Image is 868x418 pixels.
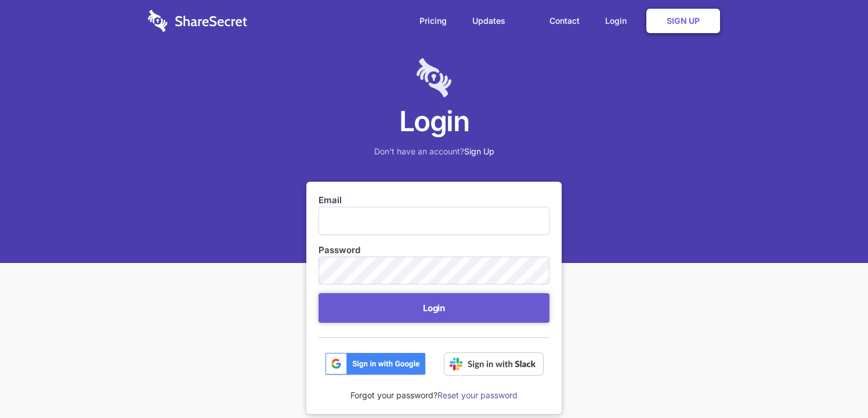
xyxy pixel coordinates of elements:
[437,390,518,400] a: Reset your password
[319,293,549,323] button: Login
[325,352,426,376] img: btn_google_signin_dark_normal_web@2x-02e5a4921c5dab0481f19210d7229f84a41d9f18e5bdafae021273015eeb...
[148,10,247,32] img: logo-wordmark-white-trans-d4663122ce5f474addd5e946df7df03e33cb6a1c49d2221995e7729f52c070b2.svg
[646,9,720,33] a: Sign Up
[319,244,549,257] label: Password
[444,352,544,376] img: Sign in with Slack
[594,3,644,39] a: Login
[408,3,458,39] a: Pricing
[538,3,591,39] a: Contact
[319,194,549,207] label: Email
[464,146,494,156] a: Sign Up
[417,58,451,98] img: logo-lt-purple-60x68@2x-c671a683ea72a1d466fb5d642181eefbee81c4e10ba9aed56c8e1d7e762e8086.png
[319,376,549,402] div: Forgot your password?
